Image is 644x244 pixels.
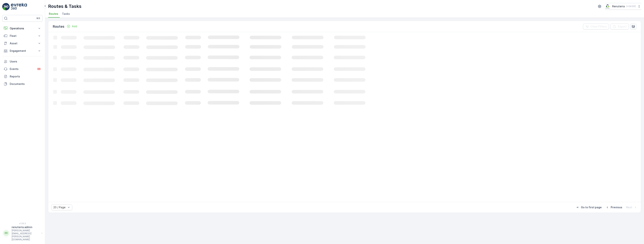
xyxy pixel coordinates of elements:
button: Export [610,24,629,30]
p: Events [10,67,34,71]
span: v 1.50.3 [2,222,43,225]
p: Operations [10,27,35,30]
span: Routes [49,12,58,16]
p: Engagement [10,49,35,53]
img: logo [2,3,10,10]
img: Screenshot_2024-07-26_at_13.33.01.png [605,4,611,8]
a: Users [2,58,43,65]
p: Users [10,60,41,63]
button: Operations [2,25,43,32]
p: Next [626,205,632,209]
p: renuterra.admin [12,225,40,229]
p: ⌘B [36,17,40,20]
p: Add [72,24,77,28]
p: Asset [10,42,35,45]
button: Asset [2,40,43,47]
button: Engagement [2,47,43,55]
p: Routes & Tasks [48,3,81,9]
button: Clear Filters [583,24,609,30]
button: RRrenuterra.admin[PERSON_NAME][EMAIL_ADDRESS][PERSON_NAME][DOMAIN_NAME] [2,225,43,241]
div: RR [3,230,9,236]
button: Add [65,24,79,29]
p: Renuterra [612,4,625,8]
button: Go to first page [575,205,602,210]
a: Documents [2,80,43,88]
p: Documents [10,82,41,86]
button: Next [626,205,638,210]
p: Routes [53,24,64,29]
p: Reports [10,75,41,78]
p: Go to first page [581,205,602,209]
p: ( +04:00 ) [626,5,636,8]
img: logo_light-DOdMpM7g.png [11,3,27,10]
p: 99 [37,67,40,70]
button: Renuterra(+04:00) [605,3,641,10]
span: Tasks [62,12,70,16]
p: Previous [611,205,622,209]
a: Events99 [2,65,43,73]
button: Fleet [2,32,43,40]
p: Fleet [10,34,35,38]
a: Reports [2,73,43,80]
button: Previous [605,205,623,210]
p: Clear Filters [590,25,607,28]
p: [PERSON_NAME][EMAIL_ADDRESS][PERSON_NAME][DOMAIN_NAME] [12,229,40,241]
p: Export [618,25,627,28]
